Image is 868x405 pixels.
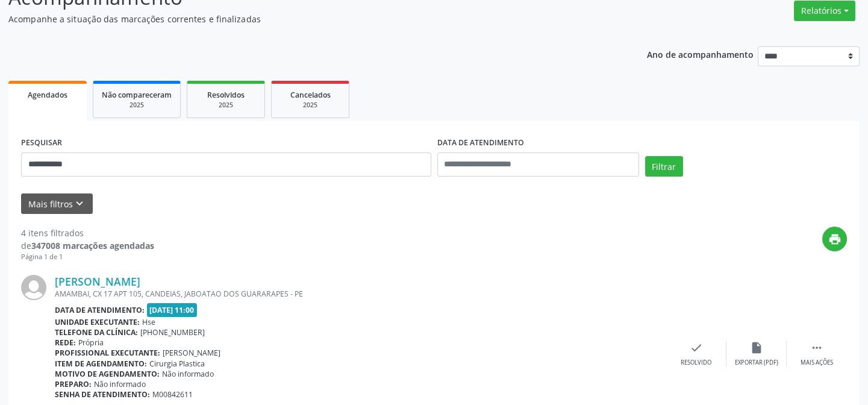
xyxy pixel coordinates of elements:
span: Cirurgia Plastica [149,359,205,369]
i: insert_drive_file [750,341,763,354]
i: print [828,233,841,246]
label: PESQUISAR [21,134,62,152]
span: Própria [78,337,104,348]
b: Motivo de agendamento: [55,369,160,379]
button: Mais filtroskeyboard_arrow_down [21,193,93,215]
b: Item de agendamento: [55,359,147,369]
b: Rede: [55,337,76,348]
div: 2025 [102,101,172,110]
div: Página 1 de 1 [21,252,154,262]
span: Não informado [162,369,214,379]
b: Data de atendimento: [55,305,145,315]
a: [PERSON_NAME] [55,275,140,288]
div: 2025 [196,101,256,110]
p: Acompanhe a situação das marcações correntes e finalizadas [8,13,604,25]
p: Ano de acompanhamento [647,46,754,61]
b: Unidade executante: [55,317,140,327]
span: [DATE] 11:00 [147,303,198,317]
b: Senha de atendimento: [55,389,150,400]
i: keyboard_arrow_down [73,197,86,210]
div: 4 itens filtrados [21,227,154,239]
span: [PERSON_NAME] [163,348,220,358]
label: DATA DE ATENDIMENTO [437,134,524,152]
button: print [822,227,847,251]
div: Exportar (PDF) [735,359,778,367]
strong: 347008 marcações agendadas [31,240,154,251]
span: M00842611 [152,389,193,400]
span: Resolvidos [207,90,245,100]
b: Preparo: [55,379,92,389]
span: [PHONE_NUMBER] [140,327,205,337]
div: AMAMBAI, CX 17 APT 105, CANDEIAS, JABOATAO DOS GUARARAPES - PE [55,289,666,299]
span: Agendados [28,90,67,100]
i:  [810,341,823,354]
div: de [21,239,154,252]
b: Profissional executante: [55,348,160,358]
div: 2025 [280,101,340,110]
div: Resolvido [681,359,711,367]
div: Mais ações [801,359,833,367]
span: Cancelados [290,90,331,100]
img: img [21,275,46,300]
span: Não informado [94,379,146,389]
b: Telefone da clínica: [55,327,138,337]
span: Não compareceram [102,90,172,100]
i: check [690,341,703,354]
span: Hse [142,317,155,327]
button: Filtrar [645,156,683,177]
button: Relatórios [794,1,855,21]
